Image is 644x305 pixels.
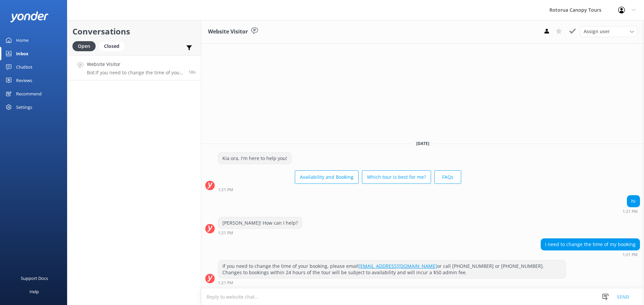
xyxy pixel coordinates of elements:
[16,33,29,47] div: Home
[584,28,610,35] span: Assign user
[623,209,640,214] div: Sep 05 2025 01:21pm (UTC +12:00) Pacific/Auckland
[580,26,637,37] div: Assign User
[627,196,640,207] div: hi
[623,253,638,257] strong: 1:21 PM
[208,27,248,36] h3: Website Visitor
[67,55,201,80] a: Website VisitorBot:If you need to change the time of your booking, please email [EMAIL_ADDRESS][D...
[30,285,39,298] div: Help
[295,170,359,184] button: Availability and Booking
[16,74,32,87] div: Reviews
[72,42,99,50] a: Open
[21,272,48,285] div: Support Docs
[99,41,124,51] div: Closed
[218,280,566,285] div: Sep 05 2025 01:21pm (UTC +12:00) Pacific/Auckland
[218,187,461,192] div: Sep 05 2025 01:21pm (UTC +12:00) Pacific/Auckland
[72,25,196,38] h2: Conversations
[362,170,431,184] button: Which tour is best for me?
[16,60,33,74] div: Chatbot
[434,170,461,184] button: FAQs
[218,188,233,192] strong: 1:21 PM
[87,70,183,76] p: Bot: If you need to change the time of your booking, please email [EMAIL_ADDRESS][DOMAIN_NAME] or...
[16,100,32,114] div: Settings
[87,61,183,68] h4: Website Visitor
[541,239,640,250] div: i need to change the time of my booking
[189,69,196,75] span: Sep 05 2025 01:21pm (UTC +12:00) Pacific/Auckland
[623,210,638,214] strong: 1:21 PM
[218,230,302,235] div: Sep 05 2025 01:21pm (UTC +12:00) Pacific/Auckland
[218,231,233,235] strong: 1:21 PM
[218,281,233,285] strong: 1:21 PM
[10,11,49,22] img: yonder-white-logo.png
[99,42,128,50] a: Closed
[541,252,640,257] div: Sep 05 2025 01:21pm (UTC +12:00) Pacific/Auckland
[72,41,96,51] div: Open
[16,87,42,100] div: Recommend
[412,141,433,146] span: [DATE]
[218,153,291,164] div: Kia ora, I'm here to help you!
[16,47,29,60] div: Inbox
[218,217,302,229] div: [PERSON_NAME]! How can I help?
[218,260,566,278] div: If you need to change the time of your booking, please email or call [PHONE_NUMBER] or [PHONE_NUM...
[359,263,437,269] a: [EMAIL_ADDRESS][DOMAIN_NAME]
